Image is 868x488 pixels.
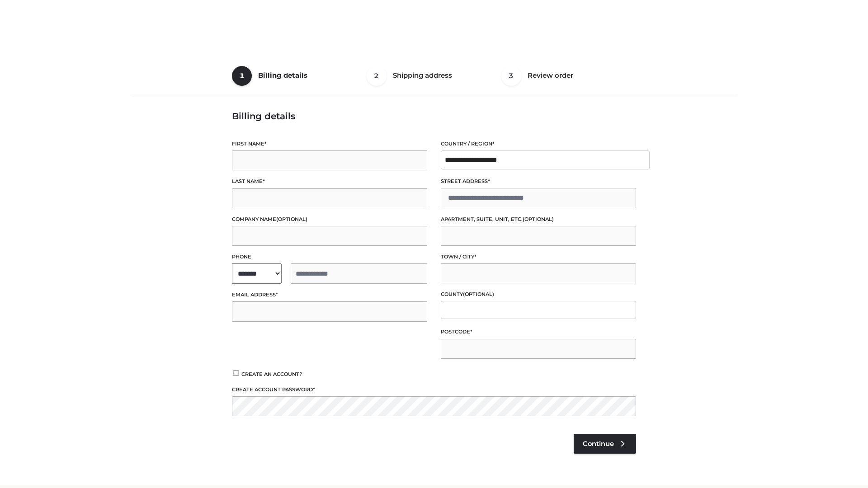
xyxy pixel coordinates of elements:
label: Country / Region [441,140,636,148]
label: Create account password [232,385,636,394]
span: 2 [367,66,387,86]
span: 1 [232,66,252,86]
span: 3 [501,66,521,86]
label: Apartment, suite, unit, etc. [441,215,636,224]
label: County [441,290,636,299]
label: Street address [441,177,636,186]
input: Create an account? [232,370,240,376]
label: Postcode [441,328,636,336]
label: Town / City [441,253,636,261]
label: Phone [232,253,427,261]
span: Review order [528,71,573,80]
span: Create an account? [241,371,302,377]
span: (optional) [463,291,494,297]
label: Last name [232,177,427,186]
label: Company name [232,215,427,224]
span: (optional) [523,216,554,222]
span: Continue [583,440,614,448]
label: Email address [232,291,427,299]
h3: Billing details [232,111,636,122]
span: Billing details [258,71,307,80]
span: (optional) [276,216,307,222]
span: Shipping address [393,71,452,80]
a: Continue [574,434,636,454]
label: First name [232,140,427,148]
